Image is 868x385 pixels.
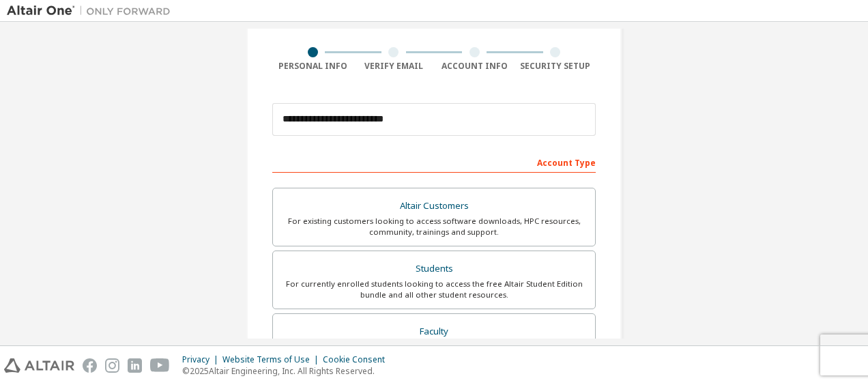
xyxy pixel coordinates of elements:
img: altair_logo.svg [4,358,74,373]
p: © 2025 Altair Engineering, Inc. All Rights Reserved. [182,365,393,377]
div: For existing customers looking to access software downloads, HPC resources, community, trainings ... [281,216,587,238]
img: instagram.svg [105,358,119,373]
div: Personal Info [272,61,353,72]
div: Account Type [272,151,596,173]
div: Altair Customers [281,197,587,216]
img: youtube.svg [150,358,170,373]
div: Students [281,259,587,279]
div: Account Info [434,61,515,72]
div: Faculty [281,322,587,341]
div: Privacy [182,354,222,365]
div: Cookie Consent [323,354,393,365]
div: Website Terms of Use [222,354,323,365]
img: facebook.svg [83,358,97,373]
img: linkedin.svg [128,358,142,373]
div: Security Setup [515,61,596,72]
div: Verify Email [353,61,435,72]
img: Altair One [7,4,177,18]
div: For currently enrolled students looking to access the free Altair Student Edition bundle and all ... [281,279,587,300]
